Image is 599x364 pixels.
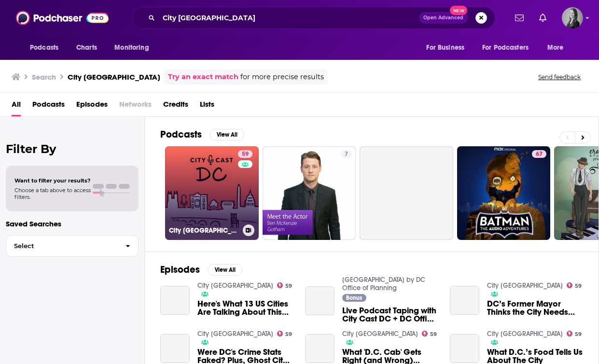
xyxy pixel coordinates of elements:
span: Select [6,243,118,249]
a: Lists [200,97,214,116]
span: 7 [345,150,348,159]
a: City Cast DC [342,330,418,338]
button: Select [6,235,139,257]
button: Show profile menu [562,7,583,28]
a: City Cast DC [487,281,563,290]
span: 59 [285,284,292,288]
input: Search podcasts, credits, & more... [159,10,419,26]
a: 7 [341,150,352,158]
button: open menu [23,39,71,57]
span: 67 [536,150,543,159]
a: Try an exact match [168,71,238,83]
a: DC’s Former Mayor Thinks the City Needs Federal Help [487,300,583,316]
span: Monitoring [114,41,149,55]
a: 59 [277,331,293,336]
a: City Cast DC [197,281,273,290]
a: 7 [263,146,356,240]
a: Were DC's Crime Stats Faked? Plus, Ghost City & Your Love Letters To DC [160,334,190,364]
a: DC’s Former Mayor Thinks the City Needs Federal Help [450,286,479,315]
a: Here's What 13 US Cities Are Talking About This Summer | A City Cast DC Special [197,300,293,316]
span: New [450,6,467,15]
a: City Cast DC [487,330,563,338]
p: Saved Searches [6,219,139,228]
a: 59 [422,331,437,336]
a: 67 [532,150,546,158]
img: Podchaser - Follow, Share and Rate Podcasts [16,9,109,27]
span: 59 [430,332,437,336]
button: open menu [419,39,476,57]
a: Live Podcast Taping with City Cast DC + DC Office of Planning [342,307,438,323]
span: 59 [242,150,249,159]
span: For Podcasters [482,41,529,55]
h3: City [GEOGRAPHIC_DATA] [68,72,160,82]
h2: Episodes [160,264,200,276]
a: 59 [277,282,293,288]
a: Show notifications dropdown [511,10,528,26]
h3: City [GEOGRAPHIC_DATA] [169,226,239,235]
a: Live Podcast Taping with City Cast DC + DC Office of Planning [305,286,334,316]
button: View All [209,129,244,140]
a: City Cast DC [197,330,273,338]
div: Search podcasts, credits, & more... [132,7,495,29]
span: Bonus [346,295,362,301]
span: More [547,41,564,55]
h3: Search [32,72,56,82]
a: 59 [238,150,252,158]
span: for more precise results [240,71,324,83]
span: Networks [119,97,152,116]
span: 59 [285,332,292,336]
a: 59 [567,331,582,336]
a: District Crossroads by DC Office of Planning [342,276,425,292]
a: Charts [70,39,103,57]
a: What 'D.C. Cab' Gets Right (and Wrong) About Our City [305,334,334,364]
a: 67 [457,146,551,240]
button: open menu [108,39,161,57]
a: Credits [163,97,188,116]
button: open menu [476,39,543,57]
a: Show notifications dropdown [535,10,550,26]
span: Logged in as katieTBG [562,7,583,28]
span: 59 [575,332,582,336]
img: User Profile [562,7,583,28]
span: Podcasts [30,41,58,55]
a: Episodes [76,97,108,116]
h2: Podcasts [160,128,202,140]
h2: Filter By [6,142,139,156]
button: Open AdvancedNew [419,12,468,24]
a: Here's What 13 US Cities Are Talking About This Summer | A City Cast DC Special [160,286,190,315]
button: Send feedback [535,73,584,81]
a: EpisodesView All [160,264,242,276]
a: What D.C.’s Food Tells Us About The City [450,334,479,364]
button: open menu [541,39,576,57]
button: View All [208,264,242,276]
span: Open Advanced [423,15,463,20]
span: For Business [426,41,464,55]
a: 59City [GEOGRAPHIC_DATA] [165,146,259,240]
a: PodcastsView All [160,128,244,140]
span: Charts [76,41,97,55]
span: Choose a tab above to access filters. [14,187,91,200]
a: All [12,97,21,116]
span: Want to filter your results? [14,177,91,184]
a: 59 [567,282,582,288]
span: 59 [575,284,582,288]
a: Podcasts [32,97,65,116]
